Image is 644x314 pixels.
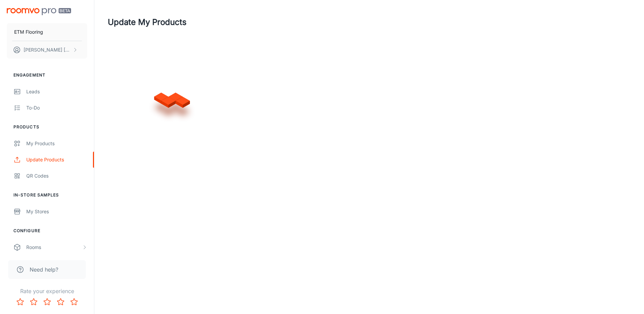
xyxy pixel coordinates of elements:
div: QR Codes [26,172,87,180]
div: Leads [26,88,87,95]
div: My Products [26,140,87,147]
button: ETM Flooring [7,23,87,41]
p: ETM Flooring [14,28,43,36]
p: [PERSON_NAME] [PERSON_NAME] [24,46,71,54]
h1: Update My Products [108,16,187,28]
div: Update Products [26,156,87,163]
div: To-do [26,104,87,112]
button: [PERSON_NAME] [PERSON_NAME] [7,41,87,59]
img: Roomvo PRO Beta [7,8,71,15]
